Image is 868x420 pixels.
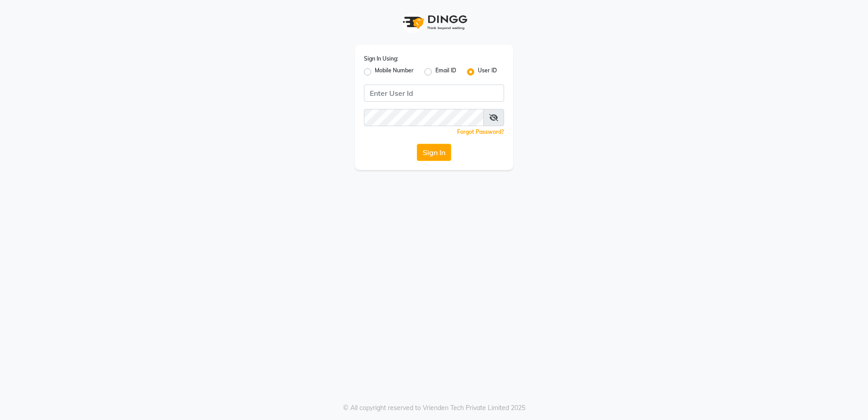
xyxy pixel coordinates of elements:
[364,85,504,102] input: Username
[457,128,504,135] a: Forgot Password?
[364,109,484,126] input: Username
[375,66,414,77] label: Mobile Number
[435,66,456,77] label: Email ID
[364,55,398,63] label: Sign In Using:
[398,9,470,36] img: logo1.svg
[478,66,497,77] label: User ID
[417,144,451,161] button: Sign In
